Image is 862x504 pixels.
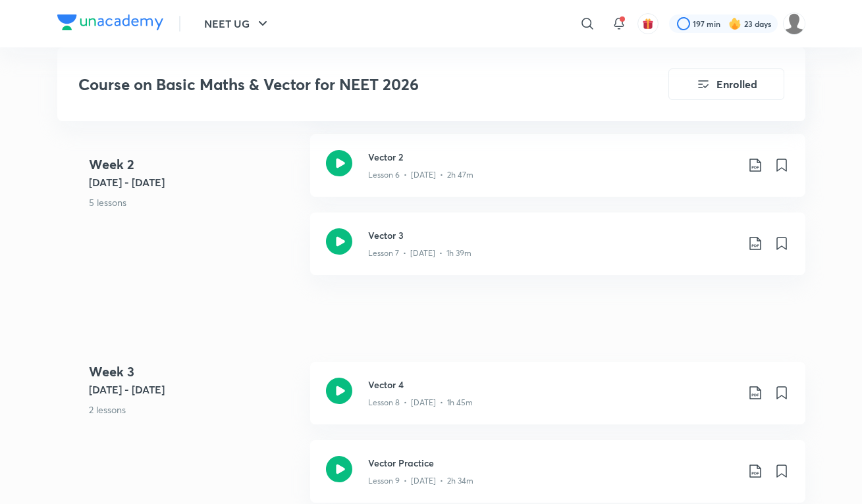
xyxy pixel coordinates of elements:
img: streak [728,17,741,30]
p: Lesson 7 • [DATE] • 1h 39m [368,247,471,259]
button: Enrolled [668,68,784,100]
p: 5 lessons [89,195,300,209]
a: Company Logo [57,14,163,34]
button: NEET UG [196,11,279,37]
a: Vector 3Lesson 7 • [DATE] • 1h 39m [310,213,805,291]
a: Vector 4Lesson 8 • [DATE] • 1h 45m [310,362,805,440]
h3: Vector 3 [368,228,737,242]
p: Lesson 8 • [DATE] • 1h 45m [368,397,473,409]
p: Lesson 6 • [DATE] • 2h 47m [368,169,473,181]
h5: [DATE] - [DATE] [89,382,300,397]
p: Lesson 9 • [DATE] • 2h 34m [368,475,473,487]
h3: Course on Basic Maths & Vector for NEET 2026 [78,75,594,94]
h4: Week 2 [89,155,300,174]
a: Vector 2Lesson 6 • [DATE] • 2h 47m [310,134,805,213]
img: avatar [642,18,654,30]
img: Company Logo [57,14,163,30]
h3: Vector 2 [368,150,737,164]
h4: Week 3 [89,362,300,382]
h3: Vector Practice [368,456,737,470]
h5: [DATE] - [DATE] [89,174,300,190]
h3: Vector 4 [368,378,737,391]
img: Disha C [783,13,805,35]
button: avatar [637,13,659,34]
p: 2 lessons [89,403,300,416]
